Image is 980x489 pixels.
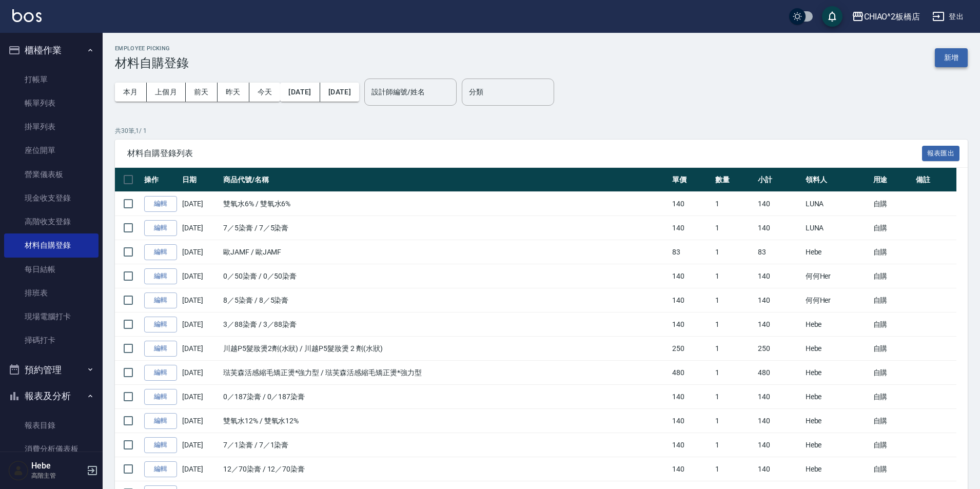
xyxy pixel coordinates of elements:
td: [DATE] [180,288,221,312]
td: 歐JAMF / 歐JAMF [221,240,670,264]
td: 0／50染膏 / 0／50染膏 [221,264,670,288]
td: 1 [713,264,756,288]
button: save [822,6,842,27]
button: 上個月 [147,83,186,102]
h5: Hebe [31,461,84,471]
td: Hebe [803,361,871,385]
td: 140 [755,457,802,481]
td: [DATE] [180,385,221,409]
td: 雙氧水12% / 雙氧水12% [221,409,670,433]
td: LUNA [803,216,871,240]
td: 140 [755,264,802,288]
td: 140 [670,288,713,312]
td: 自購 [871,385,914,409]
td: [DATE] [180,409,221,433]
a: 編輯 [144,196,177,212]
a: 編輯 [144,341,177,357]
th: 日期 [180,168,221,192]
td: 自購 [871,192,914,216]
td: 83 [755,240,802,264]
td: 自購 [871,361,914,385]
a: 掃碼打卡 [4,328,99,352]
div: CHIAO^2板橋店 [864,10,920,23]
td: 1 [713,288,756,312]
a: 帳單列表 [4,91,99,115]
button: 登出 [928,7,968,26]
td: 自購 [871,312,914,337]
td: Hebe [803,312,871,337]
th: 小計 [755,168,802,192]
a: 打帳單 [4,68,99,91]
td: 140 [755,409,802,433]
td: 1 [713,216,756,240]
th: 數量 [713,168,756,192]
td: 480 [755,361,802,385]
button: 今天 [249,83,281,102]
a: 報表匯出 [922,148,960,158]
td: 7／5染膏 / 7／5染膏 [221,216,670,240]
td: 140 [670,216,713,240]
td: 雙氧水6% / 雙氧水6% [221,192,670,216]
a: 營業儀表板 [4,163,99,186]
td: 140 [755,433,802,457]
h2: Employee Picking [115,45,189,52]
td: 250 [670,337,713,361]
h3: 材料自購登錄 [115,56,189,70]
button: CHIAO^2板橋店 [848,6,925,27]
td: [DATE] [180,216,221,240]
button: [DATE] [280,83,320,102]
td: 140 [670,457,713,481]
p: 共 30 筆, 1 / 1 [115,126,968,135]
a: 座位開單 [4,139,99,162]
a: 現金收支登錄 [4,186,99,210]
td: 自購 [871,264,914,288]
a: 掛單列表 [4,115,99,139]
td: [DATE] [180,312,221,337]
a: 現場電腦打卡 [4,305,99,328]
td: 140 [670,264,713,288]
a: 編輯 [144,413,177,429]
td: 140 [755,312,802,337]
td: Hebe [803,457,871,481]
td: 琺芙森活感縮毛矯正燙*強力型 / 琺芙森活感縮毛矯正燙*強力型 [221,361,670,385]
a: 報表目錄 [4,414,99,437]
td: 140 [755,385,802,409]
td: 140 [755,288,802,312]
button: 新增 [935,48,968,67]
button: 報表匯出 [922,146,960,162]
td: 8／5染膏 / 8／5染膏 [221,288,670,312]
td: 140 [670,312,713,337]
td: 3／88染膏 / 3／88染膏 [221,312,670,337]
a: 編輯 [144,317,177,332]
th: 領料人 [803,168,871,192]
a: 每日結帳 [4,258,99,281]
td: 1 [713,457,756,481]
td: 0／187染膏 / 0／187染膏 [221,385,670,409]
td: 自購 [871,433,914,457]
td: 自購 [871,240,914,264]
td: [DATE] [180,337,221,361]
td: 140 [755,192,802,216]
td: 480 [670,361,713,385]
td: 7／1染膏 / 7／1染膏 [221,433,670,457]
th: 商品代號/名稱 [221,168,670,192]
td: [DATE] [180,240,221,264]
td: [DATE] [180,361,221,385]
a: 高階收支登錄 [4,210,99,233]
span: 材料自購登錄列表 [127,148,922,159]
p: 高階主管 [31,471,84,480]
td: [DATE] [180,433,221,457]
a: 編輯 [144,389,177,405]
a: 排班表 [4,281,99,305]
td: Hebe [803,409,871,433]
a: 編輯 [144,292,177,308]
button: 前天 [186,83,218,102]
a: 編輯 [144,365,177,381]
td: [DATE] [180,264,221,288]
a: 材料自購登錄 [4,233,99,257]
td: 1 [713,192,756,216]
a: 消費分析儀表板 [4,437,99,461]
td: 川越P5髮妝燙2劑(水狀) / 川越P5髮妝燙 2 劑(水狀) [221,337,670,361]
td: 自購 [871,457,914,481]
td: 1 [713,409,756,433]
